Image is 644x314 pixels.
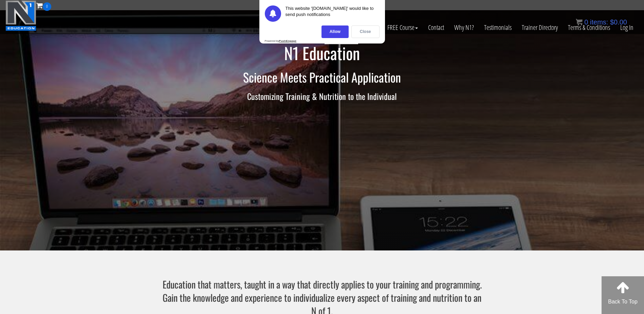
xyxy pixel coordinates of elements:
span: items: [590,18,608,26]
a: Why N1? [449,11,479,44]
a: 0 [36,1,51,10]
a: Testimonials [479,11,517,44]
div: Allow [321,25,349,38]
span: $ [610,18,614,26]
strong: PushEngage [279,39,296,42]
a: Contact [423,11,449,44]
span: 0 [43,2,51,11]
div: This website '[DOMAIN_NAME]' would like to send push notifications [286,5,380,22]
h3: Customizing Training & Nutrition to the Individual [124,92,521,101]
a: Terms & Conditions [563,11,615,44]
div: Powered by [265,39,297,42]
a: FREE Course [382,11,423,44]
h2: Science Meets Practical Application [124,70,521,84]
span: 0 [584,18,588,26]
p: Back To Top [601,298,644,306]
div: Close [351,25,380,38]
img: n1-education [5,0,36,31]
a: 0 items: $0.00 [576,18,627,26]
h1: N1 Education [124,44,521,62]
a: Trainer Directory [517,11,563,44]
a: Log In [615,11,639,44]
img: icon11.png [576,19,583,25]
bdi: 0.00 [610,18,627,26]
